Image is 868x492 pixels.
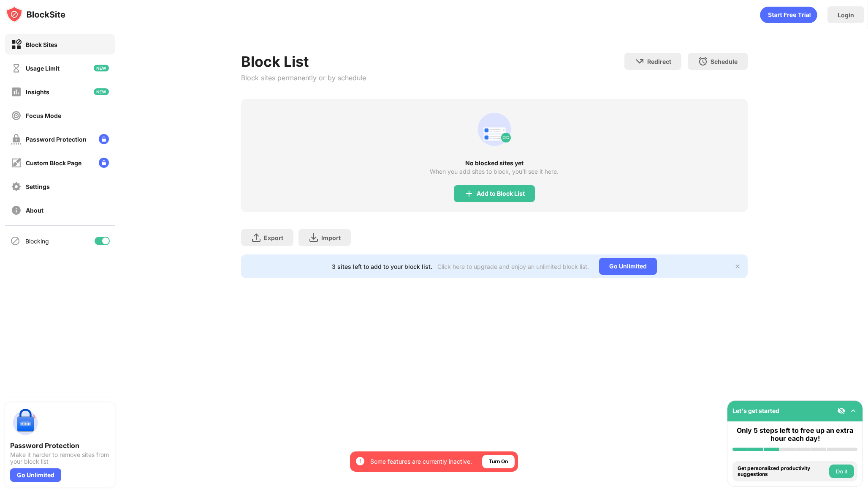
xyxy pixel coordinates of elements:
[26,112,61,119] div: Focus Mode
[647,58,671,65] div: Redirect
[321,234,341,241] div: Import
[732,407,779,414] div: Let's get started
[734,263,741,270] img: x-button.svg
[10,451,110,465] div: Make it harder to remove sites from your block list
[94,88,109,95] img: new-icon.svg
[10,468,61,482] div: Go Unlimited
[437,263,589,270] div: Click here to upgrade and enjoy an unlimited block list.
[11,63,22,74] img: time-usage-off.svg
[26,41,57,48] div: Block Sites
[94,65,109,71] img: new-icon.svg
[264,234,283,241] div: Export
[370,457,472,466] div: Some features are currently inactive.
[6,6,65,23] img: logo-blocksite.svg
[489,457,508,466] div: Turn On
[732,426,857,443] div: Only 5 steps left to free up an extra hour each day!
[26,65,60,72] div: Usage Limit
[332,263,432,270] div: 3 sites left to add to your block list.
[849,407,857,415] img: omni-setup-toggle.svg
[241,74,366,82] div: Block sites permanently or by schedule
[26,136,87,143] div: Password Protection
[11,205,22,216] img: about-off.svg
[11,134,22,145] img: password-protection-off.svg
[837,407,846,415] img: eye-not-visible.svg
[99,158,109,168] img: lock-menu.svg
[711,58,738,65] div: Schedule
[26,183,50,190] div: Settings
[25,238,49,245] div: Blocking
[26,207,43,214] div: About
[11,110,22,121] img: focus-off.svg
[599,258,657,275] div: Go Unlimited
[474,109,515,150] div: animation
[11,39,22,50] img: block-on.svg
[26,88,49,96] div: Insights
[430,168,559,175] div: When you add sites to block, you’ll see it here.
[241,160,748,167] div: No blocked sites yet
[11,181,22,192] img: settings-off.svg
[11,158,22,168] img: customize-block-page-off.svg
[355,456,365,466] img: error-circle-white.svg
[477,190,525,197] div: Add to Block List
[829,465,854,478] button: Do it
[99,134,109,144] img: lock-menu.svg
[838,11,854,19] div: Login
[241,53,366,70] div: Block List
[26,159,81,167] div: Custom Block Page
[10,236,20,246] img: blocking-icon.svg
[10,441,110,450] div: Password Protection
[11,87,22,97] img: insights-off.svg
[760,6,817,23] div: animation
[10,407,41,438] img: push-password-protection.svg
[738,465,827,478] div: Get personalized productivity suggestions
